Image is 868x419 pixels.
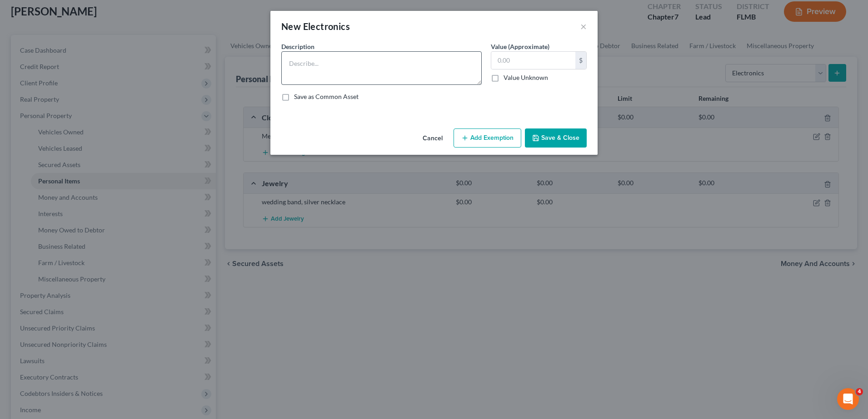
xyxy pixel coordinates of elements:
span: Description [281,43,314,50]
span: 4 [856,388,863,395]
button: Add Exemption [454,128,521,148]
label: Value Unknown [504,73,548,82]
button: Cancel [415,129,450,148]
label: Value (Approximate) [491,42,549,51]
button: × [580,21,587,32]
input: 0.00 [491,52,575,69]
label: Save as Common Asset [294,92,359,101]
div: New Electronics [281,20,350,33]
iframe: Intercom live chat [837,388,859,410]
button: Save & Close [525,128,587,148]
div: $ [575,52,586,69]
